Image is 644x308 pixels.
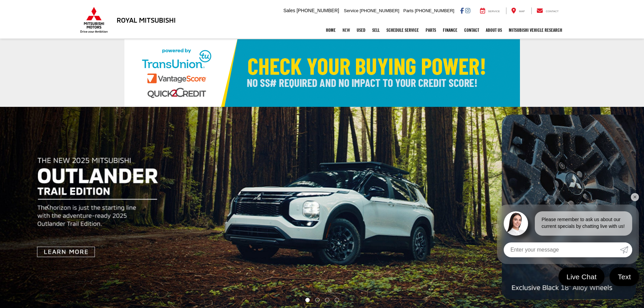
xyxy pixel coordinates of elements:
a: Text [610,267,639,286]
a: Sell [369,22,383,39]
button: Click to view next picture. [547,120,644,294]
a: Contact [531,7,564,14]
img: Mitsubishi [79,7,109,33]
span: [PHONE_NUMBER] [415,8,454,13]
span: Text [614,272,634,281]
a: Submit [620,242,632,257]
a: About Us [482,22,505,39]
span: Sales [283,8,295,13]
a: Schedule Service: Opens in a new tab [383,22,422,39]
a: Parts: Opens in a new tab [422,22,439,39]
input: Enter your message [504,242,620,257]
img: Agent profile photo [504,211,528,236]
a: Map [506,7,530,14]
span: Parts [403,8,413,13]
a: Contact [461,22,482,39]
a: Mitsubishi Vehicle Research [505,22,566,39]
a: Live Chat [558,267,605,286]
span: Map [519,10,525,13]
span: [PHONE_NUMBER] [360,8,399,13]
h3: Royal Mitsubishi [117,16,176,24]
div: Please remember to ask us about our current specials by chatting live with us! [535,211,632,236]
a: Home [323,22,339,39]
span: [PHONE_NUMBER] [296,8,339,13]
span: Service [344,8,358,13]
a: Instagram: Click to visit our Instagram page [465,8,470,13]
span: Service [488,10,500,13]
li: Go to slide number 1. [305,298,310,302]
a: Service [475,7,505,14]
span: Contact [546,10,558,13]
a: Facebook: Click to visit our Facebook page [460,8,464,13]
li: Go to slide number 2. [315,298,320,302]
span: Live Chat [563,272,600,281]
li: Go to slide number 3. [325,298,329,302]
img: Check Your Buying Power [124,39,520,107]
li: Go to slide number 4. [335,298,339,302]
a: Used [353,22,369,39]
a: New [339,22,353,39]
a: Finance [439,22,461,39]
